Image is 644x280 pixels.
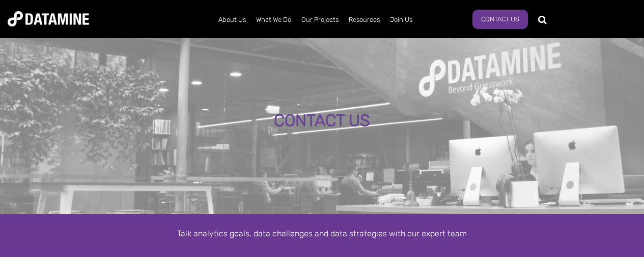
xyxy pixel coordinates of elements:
[77,112,567,130] div: CONTACT US
[251,7,296,33] a: What We Do
[213,7,251,33] a: About Us
[177,229,467,238] span: Talk analytics goals, data challenges and data strategies with our expert team
[344,7,385,33] a: Resources
[296,7,344,33] a: Our Projects
[385,7,417,33] a: Join Us
[472,10,528,29] a: Contact Us
[8,11,89,26] img: Datamine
